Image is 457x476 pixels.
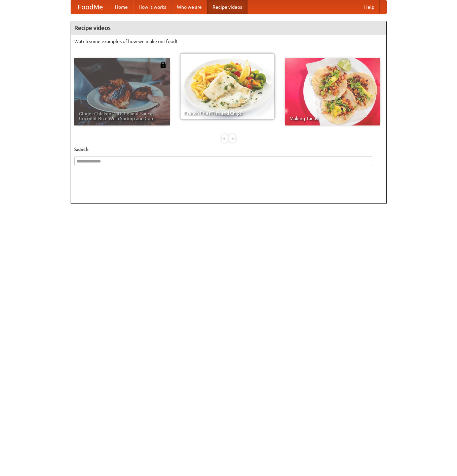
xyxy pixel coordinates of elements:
[180,53,275,120] a: French Fries Fish and Chips
[222,134,228,143] div: «
[359,0,380,14] a: Help
[172,0,207,14] a: Who we are
[71,21,386,35] h4: Recipe videos
[160,62,166,68] img: 483408.png
[229,134,235,143] div: »
[290,116,376,121] span: Making Tacos
[110,0,133,14] a: Home
[74,38,383,45] p: Watch some examples of how we make our food!
[74,146,383,153] h5: Search
[184,111,270,115] span: French Fries Fish and Chips
[285,58,380,125] a: Making Tacos
[133,0,172,14] a: How it works
[207,0,247,14] a: Recipe videos
[71,0,110,14] a: FoodMe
